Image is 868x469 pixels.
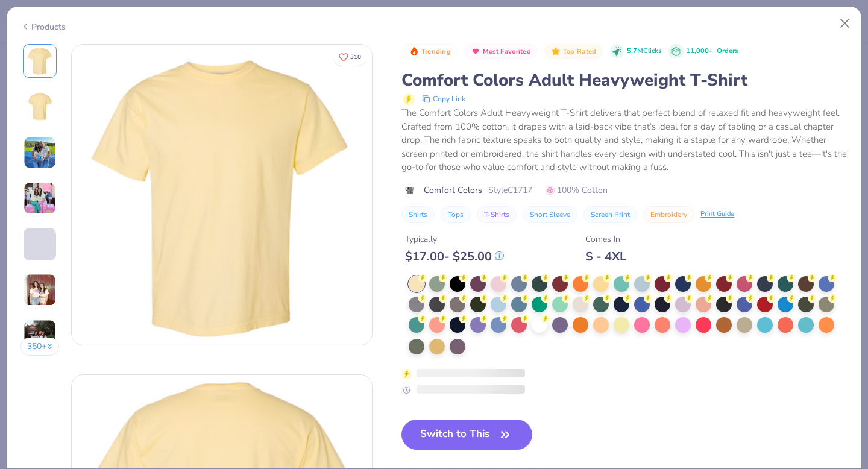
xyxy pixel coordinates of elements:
[350,54,361,60] span: 310
[401,206,435,223] button: Shirts
[477,206,517,223] button: T-Shirts
[421,48,451,55] span: Trending
[585,233,626,245] div: Comes In
[401,69,848,92] div: Comfort Colors Adult Heavyweight T-Shirt
[424,184,482,197] span: Comfort Colors
[546,184,608,197] span: 100% Cotton
[834,12,857,35] button: Close
[583,206,637,223] button: Screen Print
[24,319,56,352] img: User generated content
[20,20,66,33] div: Products
[686,46,738,57] div: 11,000+
[563,48,597,55] span: Top Rated
[523,206,577,223] button: Short Sleeve
[25,92,54,121] img: Back
[483,48,531,55] span: Most Favorited
[24,274,56,306] img: User generated content
[544,44,602,60] button: Badge Button
[700,209,734,219] div: Print Guide
[405,249,504,264] div: $ 17.00 - $ 25.00
[627,46,661,57] span: 5.7M Clicks
[409,46,419,56] img: Trending sort
[401,420,532,450] button: Switch to This
[441,206,471,223] button: Tops
[24,136,56,169] img: User generated content
[471,46,480,56] img: Most Favorited sort
[585,249,626,264] div: S - 4XL
[488,184,532,197] span: Style C1717
[418,92,469,106] button: copy to clipboard
[333,48,366,66] button: Like
[401,186,418,195] img: brand logo
[405,233,504,245] div: Typically
[24,260,25,293] img: User generated content
[643,206,694,223] button: Embroidery
[24,182,56,215] img: User generated content
[72,45,372,345] img: Front
[551,46,561,56] img: Top Rated sort
[403,44,457,60] button: Badge Button
[401,106,848,174] div: The Comfort Colors Adult Heavyweight T-Shirt delivers that perfect blend of relaxed fit and heavy...
[20,338,60,356] button: 350+
[464,44,537,60] button: Badge Button
[717,46,738,55] span: Orders
[25,46,54,75] img: Front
